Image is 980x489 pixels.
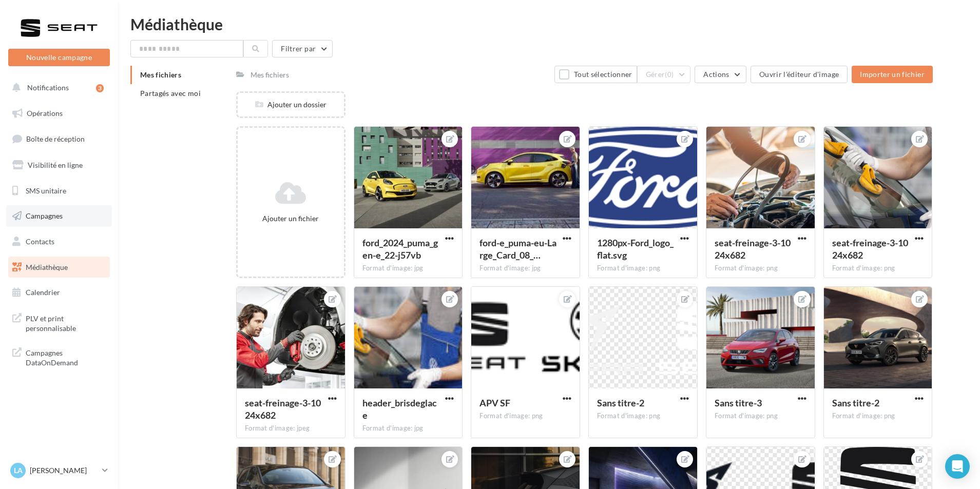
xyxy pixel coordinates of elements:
a: Campagnes [6,205,112,227]
div: Médiathèque [130,16,968,32]
span: La [14,465,23,476]
div: Format d'image: jpeg [245,424,337,433]
span: ford-e_puma-eu-Large_Card_08_PUMA_CHARGING-16x9-1440x810-side-view-puma-charging [479,237,556,261]
div: Format d'image: png [715,412,806,421]
div: Format d'image: png [597,412,689,421]
div: Mes fichiers [251,70,289,80]
button: Importer un fichier [852,66,933,83]
div: Format d'image: jpg [479,264,571,273]
span: header_brisdeglace [362,397,437,421]
a: SMS unitaire [6,180,112,202]
span: Médiathèque [26,263,68,271]
div: Format d'image: png [597,264,689,273]
span: Sans titre-2 [832,397,879,408]
span: Actions [703,70,729,79]
span: Partagés avec moi [140,89,201,97]
button: Nouvelle campagne [8,49,110,66]
button: Notifications 3 [6,77,108,99]
div: Format d'image: png [479,412,571,421]
p: [PERSON_NAME] [30,465,98,476]
button: Actions [695,66,746,83]
div: Open Intercom Messenger [945,454,970,479]
a: Boîte de réception [6,128,112,150]
a: PLV et print personnalisable [6,307,112,338]
span: Sans titre-2 [597,397,644,408]
span: Boîte de réception [26,134,85,143]
span: Visibilité en ligne [28,161,83,169]
span: seat-freinage-3-1024x682 [832,237,908,261]
span: Importer un fichier [860,70,925,79]
div: Format d'image: png [832,412,924,421]
span: Opérations [27,109,63,118]
span: Campagnes [26,211,63,220]
div: Format d'image: png [832,264,924,273]
button: Filtrer par [272,40,333,57]
span: seat-freinage-3-1024x682 [245,397,321,421]
span: PLV et print personnalisable [26,311,106,334]
div: Format d'image: png [715,264,806,273]
span: Sans titre-3 [715,397,762,408]
a: Visibilité en ligne [6,154,112,176]
span: seat-freinage-3-1024x682 [715,237,791,261]
button: Gérer(0) [637,66,691,83]
a: Opérations [6,103,112,124]
button: Ouvrir l'éditeur d'image [751,66,848,83]
span: Campagnes DataOnDemand [26,346,106,368]
span: ford_2024_puma_gen-e_22-j57vb [362,237,438,261]
span: SMS unitaire [26,186,66,194]
div: Ajouter un dossier [238,100,344,110]
div: Ajouter un fichier [242,213,340,224]
a: Calendrier [6,282,112,303]
button: Tout sélectionner [554,66,637,83]
a: Contacts [6,231,112,252]
div: Format d'image: jpg [362,264,454,273]
div: 3 [96,84,104,92]
a: Médiathèque [6,257,112,278]
span: APV SF [479,397,510,408]
span: Contacts [26,237,54,246]
span: Notifications [27,83,69,92]
a: Campagnes DataOnDemand [6,342,112,372]
a: La [PERSON_NAME] [8,461,110,480]
div: Format d'image: jpg [362,424,454,433]
span: 1280px-Ford_logo_flat.svg [597,237,674,261]
span: (0) [665,70,674,79]
span: Mes fichiers [140,70,181,79]
span: Calendrier [26,288,60,297]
